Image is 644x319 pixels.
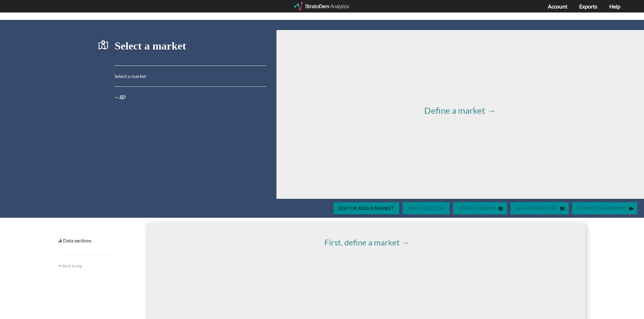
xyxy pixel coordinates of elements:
[548,3,567,9] a: Account
[403,202,450,214] button: Add a section
[114,73,266,80] p: Select a market
[453,205,499,211] span: Store as SDApp
[424,109,496,115] a: Define a market →
[403,205,450,211] span: Add a section
[510,205,560,211] span: Save this report
[114,40,266,59] h3: Select a market
[453,202,507,214] button: Store as SDApp
[572,202,637,214] button: Export this report
[114,94,125,100] em: — SD
[333,205,399,211] span: Edit or add a market
[579,3,597,9] a: Exports
[333,202,399,214] button: Edit or add a market
[58,238,117,243] h4: Data sections
[572,205,629,211] span: Export this report
[424,105,496,116] span: Define a market →
[510,202,569,214] button: Save this report
[609,3,620,9] a: Help
[58,263,82,268] a: Back to top
[324,237,409,247] a: First, define a market →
